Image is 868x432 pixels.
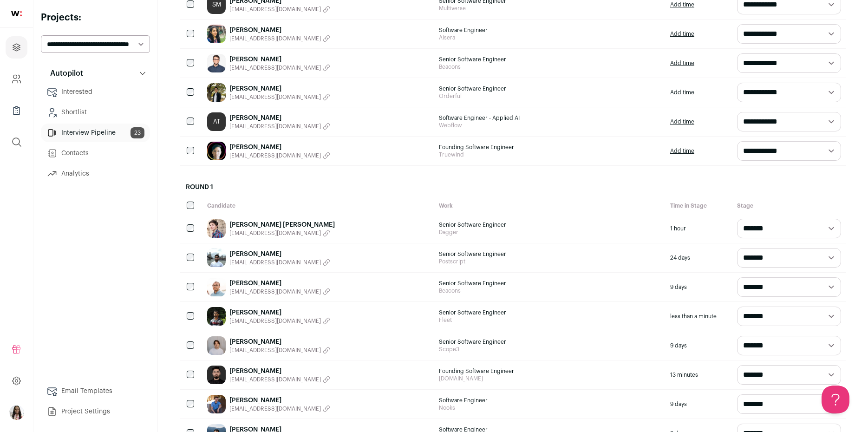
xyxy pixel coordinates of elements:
[229,229,335,237] button: [EMAIL_ADDRESS][DOMAIN_NAME]
[229,35,330,42] button: [EMAIL_ADDRESS][DOMAIN_NAME]
[229,405,321,412] span: [EMAIL_ADDRESS][DOMAIN_NAME]
[6,99,27,122] a: Company Lists
[45,68,83,79] p: Autopilot
[439,56,661,63] span: Senior Software Engineer
[229,347,321,354] span: [EMAIL_ADDRESS][DOMAIN_NAME]
[439,229,661,236] span: Dagger
[229,6,321,13] span: [EMAIL_ADDRESS][DOMAIN_NAME]
[670,30,694,38] a: Add time
[229,113,330,123] a: [PERSON_NAME]
[207,219,226,238] img: 13cd0c31529308001637a3c845059cf88290a1eb46f4fffb30ccaf84a0230192
[439,397,661,404] span: Software Engineer
[229,143,330,152] a: [PERSON_NAME]
[229,376,330,383] button: [EMAIL_ADDRESS][DOMAIN_NAME]
[439,346,661,353] span: Scope3
[202,197,434,214] div: Candidate
[439,309,661,316] span: Senior Software Engineer
[439,375,661,382] span: [DOMAIN_NAME]
[439,367,661,375] span: Founding Software Engineer
[207,336,226,355] img: 421a07a0365d2bfb8cdc5b14c7c6566d2a64a0a5c44d92c4566ab642fe201e9a.jpg
[666,214,732,243] div: 1 hour
[229,367,330,376] a: [PERSON_NAME]
[439,122,661,129] span: Webflow
[439,316,661,324] span: Fleet
[229,347,330,354] button: [EMAIL_ADDRESS][DOMAIN_NAME]
[229,405,330,412] button: [EMAIL_ADDRESS][DOMAIN_NAME]
[41,83,150,101] a: Interested
[670,89,694,96] a: Add time
[439,151,661,158] span: Truewind
[207,112,226,131] a: AT
[6,36,27,59] a: Projects
[229,337,330,347] a: [PERSON_NAME]
[439,280,661,287] span: Senior Software Engineer
[229,376,321,383] span: [EMAIL_ADDRESS][DOMAIN_NAME]
[670,59,694,67] a: Add time
[229,259,321,266] span: [EMAIL_ADDRESS][DOMAIN_NAME]
[439,258,661,265] span: Postscript
[229,35,321,42] span: [EMAIL_ADDRESS][DOMAIN_NAME]
[439,287,661,295] span: Beacons
[229,259,330,266] button: [EMAIL_ADDRESS][DOMAIN_NAME]
[41,11,150,24] h2: Projects:
[229,288,321,295] span: [EMAIL_ADDRESS][DOMAIN_NAME]
[229,26,330,35] a: [PERSON_NAME]
[666,331,732,360] div: 9 days
[439,63,661,71] span: Beacons
[732,197,846,214] div: Stage
[229,152,330,159] button: [EMAIL_ADDRESS][DOMAIN_NAME]
[41,64,150,83] button: Autopilot
[822,386,849,413] iframe: Help Scout Beacon - Open
[229,229,321,237] span: [EMAIL_ADDRESS][DOMAIN_NAME]
[229,308,330,317] a: [PERSON_NAME]
[207,366,226,384] img: a9d7fc21ef9026565fa39469a0eb56e3780bdaf20bd86c90fc7cc112ed17ecca
[229,279,330,288] a: [PERSON_NAME]
[41,164,150,183] a: Analytics
[670,147,694,155] a: Add time
[439,114,661,122] span: Software Engineer - Applied AI
[229,6,330,13] button: [EMAIL_ADDRESS][DOMAIN_NAME]
[180,177,846,197] h2: Round 1
[229,93,330,101] button: [EMAIL_ADDRESS][DOMAIN_NAME]
[439,250,661,258] span: Senior Software Engineer
[439,5,661,12] span: Multiverse
[6,68,27,90] a: Company and ATS Settings
[41,144,150,163] a: Contacts
[666,302,732,331] div: less than a minute
[229,288,330,295] button: [EMAIL_ADDRESS][DOMAIN_NAME]
[439,34,661,41] span: Aisera
[439,404,661,412] span: Nooks
[131,127,144,138] span: 23
[670,1,694,8] a: Add time
[439,144,661,151] span: Founding Software Engineer
[207,142,226,160] img: a07b275292747b2e8fc84df199dde73cbd9237750afd857662b7273dc25412d8
[229,152,321,159] span: [EMAIL_ADDRESS][DOMAIN_NAME]
[439,338,661,346] span: Senior Software Engineer
[666,273,732,301] div: 9 days
[229,317,330,325] button: [EMAIL_ADDRESS][DOMAIN_NAME]
[229,93,321,101] span: [EMAIL_ADDRESS][DOMAIN_NAME]
[41,402,150,421] a: Project Settings
[41,382,150,400] a: Email Templates
[666,243,732,272] div: 24 days
[207,307,226,326] img: a4f226336f79ea26460da22fac695bf7f7a3e5032dfc7e2d3594452de6606e1c.jpg
[434,197,666,214] div: Work
[11,11,22,16] img: wellfound-shorthand-0d5821cbd27db2630d0214b213865d53afaa358527fdda9d0ea32b1df1b89c2c.svg
[229,64,321,72] span: [EMAIL_ADDRESS][DOMAIN_NAME]
[229,249,330,259] a: [PERSON_NAME]
[229,84,330,93] a: [PERSON_NAME]
[229,55,330,64] a: [PERSON_NAME]
[439,92,661,100] span: Orderful
[666,390,732,419] div: 9 days
[439,221,661,229] span: Senior Software Engineer
[41,103,150,122] a: Shortlist
[229,123,321,130] span: [EMAIL_ADDRESS][DOMAIN_NAME]
[666,360,732,389] div: 13 minutes
[207,25,226,43] img: 784adaf8fa16dbf5ddf3a4d7e8d114595612ea252bcb3bd2c1c1a760890cd8e3
[229,396,330,405] a: [PERSON_NAME]
[41,124,150,142] a: Interview Pipeline23
[207,278,226,296] img: a1fb5b4d332e9922ad49940fdbe8b82b996d1bf6b4e00b2fb3399dba863f0c8b
[666,197,732,214] div: Time in Stage
[9,405,24,420] button: Open dropdown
